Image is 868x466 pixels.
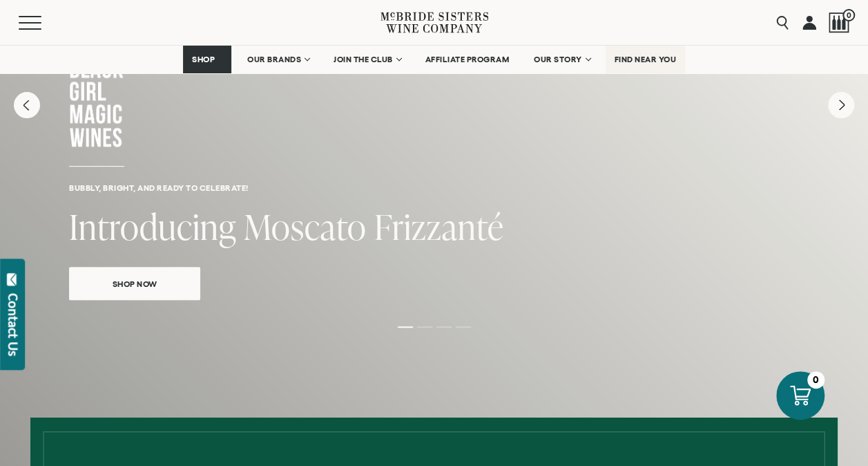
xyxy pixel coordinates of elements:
a: AFFILIATE PROGRAM [416,46,519,73]
span: FIND NEAR YOU [615,55,677,64]
span: Frizzanté [374,203,504,250]
a: JOIN THE CLUB [325,46,409,73]
span: Introducing [69,203,236,250]
button: Mobile Menu Trigger [19,16,68,30]
li: Page dot 4 [456,326,471,328]
span: SHOP [192,55,215,64]
a: SHOP [183,46,231,73]
div: 0 [807,371,824,389]
a: Shop Now [69,267,200,300]
a: FIND NEAR YOU [606,46,686,73]
span: AFFILIATE PROGRAM [425,55,510,64]
span: 0 [842,9,855,21]
li: Page dot 3 [436,326,452,328]
li: Page dot 2 [417,326,432,328]
div: Contact Us [6,293,20,356]
span: JOIN THE CLUB [334,55,393,64]
a: OUR BRANDS [238,46,318,73]
button: Previous [14,92,40,118]
span: OUR BRANDS [247,55,301,64]
li: Page dot 1 [398,326,413,328]
span: Shop Now [88,276,182,292]
span: OUR STORY [534,55,582,64]
a: OUR STORY [525,46,599,73]
span: Moscato [244,203,367,250]
button: Next [828,92,854,118]
h6: Bubbly, bright, and ready to celebrate! [69,183,799,192]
